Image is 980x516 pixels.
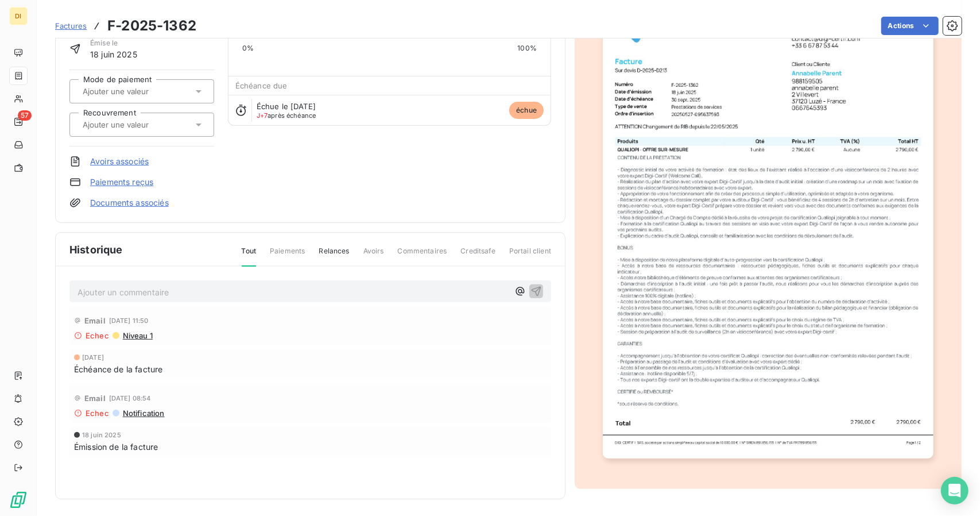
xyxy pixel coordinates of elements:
span: [DATE] 08:54 [109,395,151,402]
span: Relances [319,246,349,265]
input: Ajouter une valeur [82,86,197,97]
div: Open Intercom Messenger [941,477,969,505]
input: Ajouter une valeur [82,120,197,130]
span: Émission de la facture [74,441,158,453]
a: Documents associés [90,197,169,209]
span: Portail client [509,246,551,265]
span: après échéance [257,112,316,119]
img: Logo LeanPay [9,491,28,509]
span: Échéance due [235,81,288,90]
button: Actions [881,17,939,35]
span: échue [509,102,544,119]
span: Factures [55,21,87,30]
span: Émise le [90,38,137,48]
span: 18 juin 2025 [82,432,121,438]
span: Echec [86,409,109,418]
span: Niveau 1 [122,331,153,340]
a: Factures [55,20,87,32]
span: Tout [242,246,257,267]
span: [DATE] 11:50 [109,317,149,324]
span: [DATE] [82,354,104,361]
span: Creditsafe [460,246,495,265]
span: Échue le [DATE] [257,102,316,111]
span: 18 juin 2025 [90,48,137,60]
span: Avoirs [363,246,384,265]
span: Paiements [270,246,305,265]
span: Historique [69,242,123,257]
a: Avoirs associés [90,156,149,167]
span: J+7 [257,111,268,120]
div: DI [9,7,28,25]
span: Notification [122,409,165,418]
span: 100% [517,43,537,53]
span: Email [84,316,106,325]
span: Échéance de la facture [74,363,162,375]
span: 0% [242,43,254,53]
span: Email [84,394,106,403]
span: 57 [18,110,32,121]
a: Paiements reçus [90,176,153,188]
h3: F-2025-1362 [107,16,196,36]
span: Commentaires [398,246,447,265]
span: Echec [86,331,109,340]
